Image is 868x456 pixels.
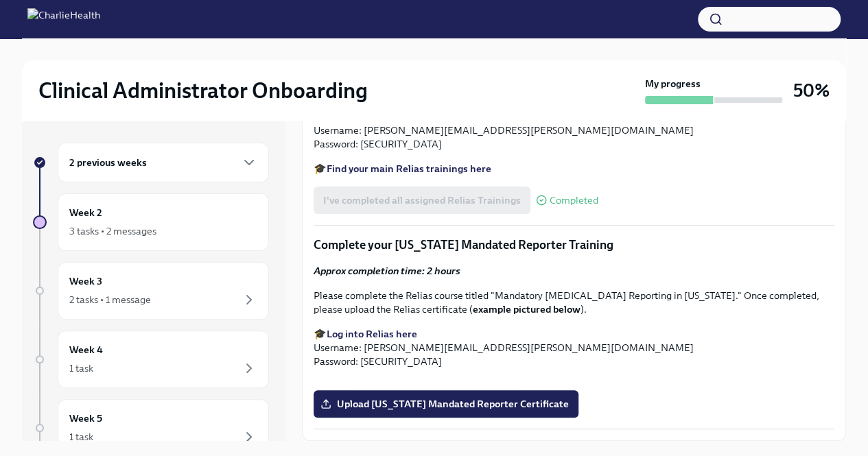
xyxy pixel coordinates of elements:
div: 1 task [69,361,93,375]
h2: Clinical Administrator Onboarding [38,77,368,104]
a: Week 23 tasks • 2 messages [33,193,269,251]
h6: 2 previous weeks [69,155,147,170]
h6: Week 4 [69,342,103,357]
div: 2 tasks • 1 message [69,293,151,307]
div: 1 task [69,430,93,444]
label: Upload [US_STATE] Mandated Reporter Certificate [314,390,578,418]
h6: Week 2 [69,205,102,220]
span: Completed [550,195,598,206]
div: 2 previous weeks [58,143,269,182]
p: Please complete the Relias course titled "Mandatory [MEDICAL_DATA] Reporting in [US_STATE]." Once... [314,289,834,316]
a: Log into Relias here [327,328,417,340]
div: 3 tasks • 2 messages [69,224,156,238]
a: Week 32 tasks • 1 message [33,262,269,320]
strong: example pictured below [473,303,580,315]
p: 🎓 [314,162,834,176]
span: Upload [US_STATE] Mandated Reporter Certificate [323,397,569,411]
a: Find your main Relias trainings here [327,163,491,175]
h3: 50% [793,78,830,103]
h6: Week 3 [69,274,102,289]
p: Here is your Relias login info: Username: [PERSON_NAME][EMAIL_ADDRESS][PERSON_NAME][DOMAIN_NAME] ... [314,110,834,151]
img: CharlieHealth [27,8,100,30]
strong: Approx completion time: 2 hours [314,265,460,277]
h6: Week 5 [69,411,102,426]
p: Complete your [US_STATE] Mandated Reporter Training [314,237,834,253]
strong: My progress [645,77,701,91]
a: Week 41 task [33,331,269,388]
p: 🎓 Username: [PERSON_NAME][EMAIL_ADDRESS][PERSON_NAME][DOMAIN_NAME] Password: [SECURITY_DATA] [314,327,834,368]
